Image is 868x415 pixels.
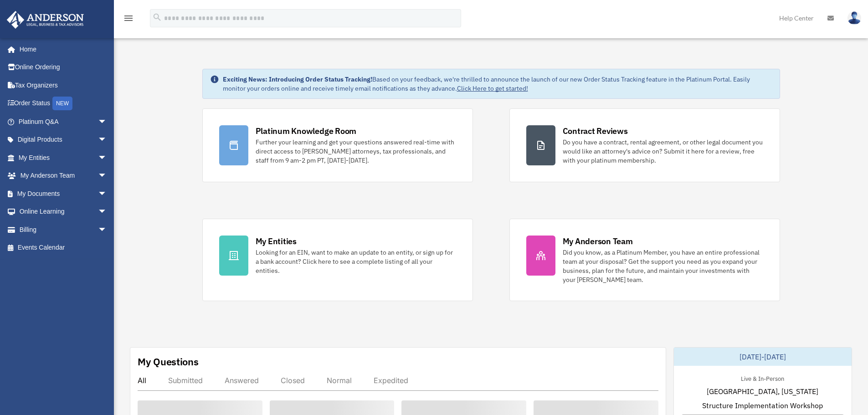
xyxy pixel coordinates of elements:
a: My Documentsarrow_drop_down [6,184,121,203]
div: My Questions [138,355,199,369]
a: Tax Organizers [6,76,121,94]
img: User Pic [847,11,861,25]
a: Online Learningarrow_drop_down [6,203,121,221]
span: arrow_drop_down [98,203,116,221]
a: My Anderson Team Did you know, as a Platinum Member, you have an entire professional team at your... [509,219,780,301]
div: Contract Reviews [563,125,628,137]
span: [GEOGRAPHIC_DATA], [US_STATE] [707,386,818,397]
div: My Entities [256,236,297,247]
a: Home [6,40,116,58]
div: Normal [327,376,352,385]
a: Digital Productsarrow_drop_down [6,131,121,149]
div: [DATE]-[DATE] [674,348,852,366]
a: Order StatusNEW [6,94,121,113]
a: Events Calendar [6,239,121,257]
a: Contract Reviews Do you have a contract, rental agreement, or other legal document you would like... [509,108,780,182]
a: Online Ordering [6,58,121,77]
img: Anderson Advisors Platinum Portal [4,11,87,29]
a: Billingarrow_drop_down [6,220,121,239]
div: All [138,376,146,385]
div: Answered [225,376,259,385]
div: Do you have a contract, rental agreement, or other legal document you would like an attorney's ad... [563,138,763,165]
a: Platinum Q&Aarrow_drop_down [6,113,121,131]
i: menu [123,13,134,24]
a: My Entities Looking for an EIN, want to make an update to an entity, or sign up for a bank accoun... [202,219,473,301]
a: menu [123,16,134,24]
div: Further your learning and get your questions answered real-time with direct access to [PERSON_NAM... [256,138,456,165]
a: My Anderson Teamarrow_drop_down [6,167,121,185]
div: Did you know, as a Platinum Member, you have an entire professional team at your disposal? Get th... [563,248,763,284]
div: Submitted [168,376,203,385]
span: arrow_drop_down [98,149,116,167]
span: Structure Implementation Workshop [702,400,823,411]
a: Platinum Knowledge Room Further your learning and get your questions answered real-time with dire... [202,108,473,182]
i: search [152,12,162,22]
div: Expedited [374,376,408,385]
a: Click Here to get started! [457,84,528,92]
a: My Entitiesarrow_drop_down [6,149,121,167]
div: Live & In-Person [734,373,791,383]
span: arrow_drop_down [98,113,116,131]
div: Closed [281,376,305,385]
span: arrow_drop_down [98,131,116,149]
div: Platinum Knowledge Room [256,125,357,137]
span: arrow_drop_down [98,220,116,239]
div: My Anderson Team [563,236,633,247]
span: arrow_drop_down [98,167,116,185]
div: Based on your feedback, we're thrilled to announce the launch of our new Order Status Tracking fe... [223,75,772,93]
span: arrow_drop_down [98,184,116,203]
div: Looking for an EIN, want to make an update to an entity, or sign up for a bank account? Click her... [256,248,456,275]
strong: Exciting News: Introducing Order Status Tracking! [223,75,372,83]
div: NEW [52,97,72,110]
